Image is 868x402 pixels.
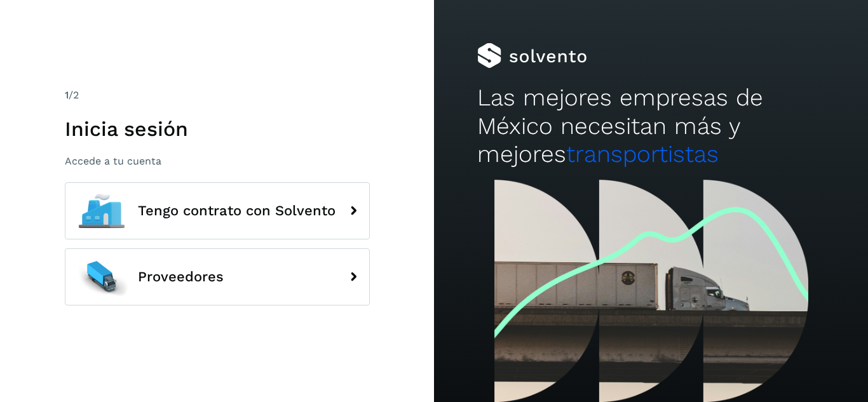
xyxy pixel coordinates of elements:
[138,203,336,218] span: Tengo contrato con Solvento
[65,248,370,305] button: Proveedores
[477,84,824,168] h2: Las mejores empresas de México necesitan más y mejores
[65,155,370,167] p: Accede a tu cuenta
[65,117,370,141] h1: Inicia sesión
[65,182,370,239] button: Tengo contrato con Solvento
[138,269,224,285] span: Proveedores
[65,88,370,103] div: /2
[566,140,719,168] span: transportistas
[65,89,69,101] span: 1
